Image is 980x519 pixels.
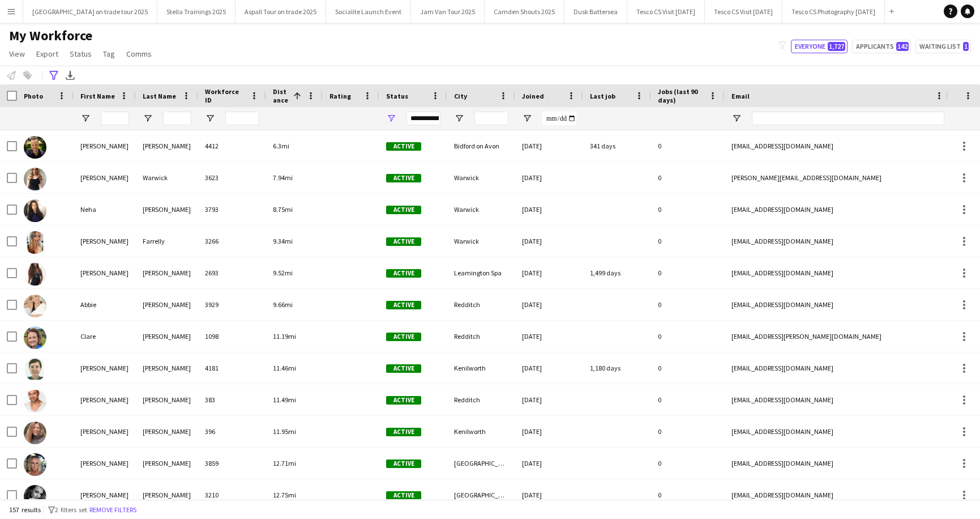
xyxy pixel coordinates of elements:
[725,416,951,447] div: [EMAIL_ADDRESS][DOMAIN_NAME]
[386,491,421,500] span: Active
[74,352,136,384] div: [PERSON_NAME]
[74,257,136,288] div: [PERSON_NAME]
[590,92,615,100] span: Last job
[99,46,119,61] a: Tag
[63,69,77,82] app-action-btn: Export XLSX
[143,113,153,124] button: Open Filter Menu
[136,479,198,511] div: [PERSON_NAME]
[80,113,91,124] button: Open Filter Menu
[23,1,157,23] button: [GEOGRAPHIC_DATA] on trade tour 2025
[24,168,46,190] img: Danielle Warwick
[36,49,58,59] span: Export
[5,46,29,61] a: View
[583,352,651,384] div: 1,180 days
[447,226,515,257] div: Warwick
[198,226,266,257] div: 3266
[515,226,583,257] div: [DATE]
[447,130,515,161] div: Bidford on Avon
[386,333,421,341] span: Active
[225,112,259,125] input: Workforce ID Filter Input
[87,504,139,516] button: Remove filters
[852,40,911,53] button: Applicants142
[329,92,351,100] span: Rating
[65,46,96,61] a: Status
[515,384,583,415] div: [DATE]
[24,422,46,444] img: Lorraine Sadler
[198,448,266,479] div: 3859
[74,194,136,225] div: Neha
[522,92,544,100] span: Joined
[725,194,951,225] div: [EMAIL_ADDRESS][DOMAIN_NAME]
[447,321,515,352] div: Redditch
[896,42,909,51] span: 142
[273,364,296,372] span: 11.46mi
[386,92,408,100] span: Status
[474,112,508,125] input: City Filter Input
[515,448,583,479] div: [DATE]
[136,321,198,352] div: [PERSON_NAME]
[101,112,129,125] input: First Name Filter Input
[705,1,782,23] button: Tesco CS Visit [DATE]
[725,289,951,320] div: [EMAIL_ADDRESS][DOMAIN_NAME]
[198,130,266,161] div: 4412
[386,142,421,151] span: Active
[447,194,515,225] div: Warwick
[725,479,951,511] div: [EMAIL_ADDRESS][DOMAIN_NAME]
[791,40,848,53] button: Everyone1,727
[273,332,296,341] span: 11.19mi
[198,257,266,288] div: 2693
[454,113,464,124] button: Open Filter Menu
[651,416,725,447] div: 0
[651,162,725,193] div: 0
[515,479,583,511] div: [DATE]
[273,459,296,467] span: 12.71mi
[386,364,421,373] span: Active
[583,130,651,161] div: 341 days
[651,479,725,511] div: 0
[157,1,236,23] button: Stella Trainings 2025
[651,384,725,415] div: 0
[386,269,421,278] span: Active
[447,289,515,320] div: Redditch
[32,46,63,61] a: Export
[386,460,421,468] span: Active
[564,1,627,23] button: Dusk Battersea
[74,226,136,257] div: [PERSON_NAME]
[386,301,421,309] span: Active
[273,205,293,214] span: 8.75mi
[963,42,969,51] span: 1
[136,257,198,288] div: [PERSON_NAME]
[163,112,191,125] input: Last Name Filter Input
[136,384,198,415] div: [PERSON_NAME]
[205,113,215,124] button: Open Filter Menu
[725,384,951,415] div: [EMAIL_ADDRESS][DOMAIN_NAME]
[198,321,266,352] div: 1098
[386,237,421,246] span: Active
[24,199,46,222] img: Neha Kalia
[515,321,583,352] div: [DATE]
[24,326,46,349] img: Clare Bishop
[725,257,951,288] div: [EMAIL_ADDRESS][DOMAIN_NAME]
[828,42,845,51] span: 1,727
[24,485,46,508] img: Laura Haywood
[515,162,583,193] div: [DATE]
[725,352,951,384] div: [EMAIL_ADDRESS][DOMAIN_NAME]
[515,352,583,384] div: [DATE]
[386,396,421,405] span: Active
[273,237,293,245] span: 9.34mi
[24,453,46,476] img: Jane Porter
[24,295,46,317] img: Abbie Chambers
[122,46,156,61] a: Comms
[24,136,46,159] img: Rob Wynn
[515,416,583,447] div: [DATE]
[651,194,725,225] div: 0
[515,289,583,320] div: [DATE]
[198,352,266,384] div: 4181
[236,1,326,23] button: Aspall Tour on trade 2025
[447,479,515,511] div: [GEOGRAPHIC_DATA]
[651,289,725,320] div: 0
[55,505,87,514] span: 2 filters set
[273,395,296,404] span: 11.49mi
[74,448,136,479] div: [PERSON_NAME]
[915,40,971,53] button: Waiting list1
